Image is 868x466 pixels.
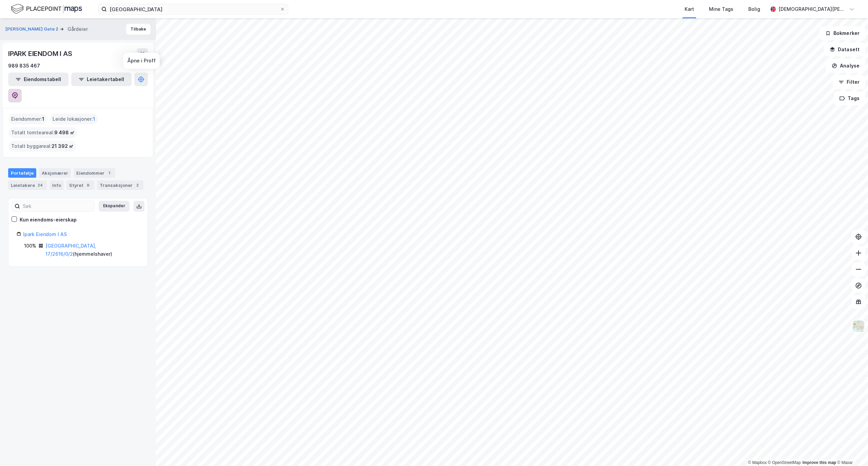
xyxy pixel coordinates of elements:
[126,24,151,35] button: Tilbake
[39,168,71,178] div: Aksjonærer
[748,460,767,465] a: Mapbox
[8,62,40,70] div: 989 835 467
[852,320,865,333] img: Z
[71,73,132,86] button: Leietakertabell
[20,216,77,224] div: Kun eiendoms-eierskap
[5,26,60,33] button: [PERSON_NAME] Gate 2
[45,242,139,258] div: ( hjemmelshaver )
[67,25,88,33] div: Gårdeier
[99,201,130,212] button: Ekspander
[66,180,94,190] div: Styret
[824,43,865,56] button: Datasett
[8,114,47,124] div: Eiendommer :
[52,142,74,150] span: 21 392 ㎡
[50,180,64,190] div: Info
[8,168,36,178] div: Portefølje
[834,433,868,466] div: Kontrollprogram for chat
[107,4,280,14] input: Søk på adresse, matrikkel, gårdeiere, leietakere eller personer
[834,92,865,105] button: Tags
[106,170,113,176] div: 1
[8,48,73,59] div: IPARK EIENDOM I AS
[8,73,68,86] button: Eiendomstabell
[93,115,95,123] span: 1
[134,182,141,189] div: 2
[50,114,98,124] div: Leide lokasjoner :
[709,5,733,13] div: Mine Tags
[85,182,92,189] div: 9
[97,180,143,190] div: Transaksjoner
[8,180,47,190] div: Leietakere
[826,59,865,73] button: Analyse
[685,5,694,13] div: Kart
[820,26,865,40] button: Bokmerker
[748,5,760,13] div: Bolig
[20,201,94,211] input: Søk
[54,129,75,137] span: 9 498 ㎡
[24,242,36,250] div: 100%
[8,127,77,138] div: Totalt tomteareal :
[803,460,836,465] a: Improve this map
[36,182,44,189] div: 24
[778,5,846,13] div: [DEMOGRAPHIC_DATA][PERSON_NAME]
[833,75,865,89] button: Filter
[23,231,67,237] a: Ipark Eiendom I AS
[74,168,115,178] div: Eiendommer
[45,243,96,257] a: [GEOGRAPHIC_DATA], 17/2616/0/2
[11,3,82,15] img: logo.f888ab2527a4732fd821a326f86c7f29.svg
[8,141,76,152] div: Totalt byggareal :
[834,433,868,466] iframe: Chat Widget
[42,115,44,123] span: 1
[768,460,801,465] a: OpenStreetMap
